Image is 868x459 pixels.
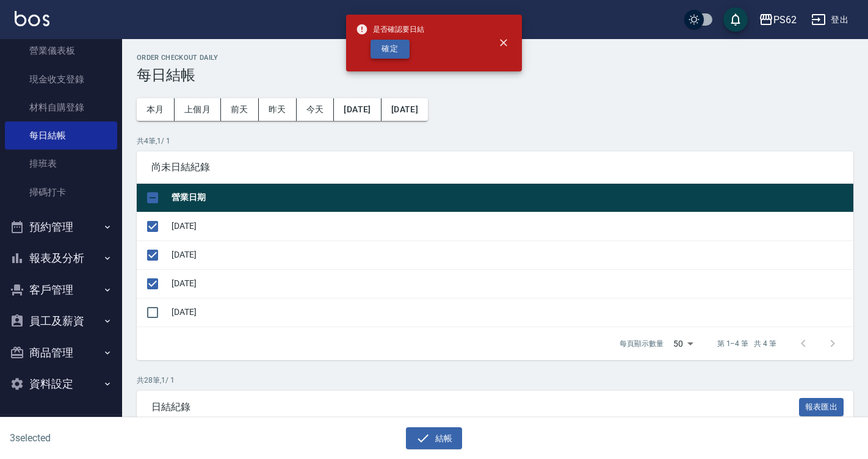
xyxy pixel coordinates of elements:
a: 排班表 [5,150,117,178]
a: 營業儀表板 [5,37,117,65]
button: 報表及分析 [5,242,117,274]
button: 預約管理 [5,211,117,243]
button: 本月 [137,98,175,121]
button: 登出 [806,9,853,31]
button: 商品管理 [5,337,117,369]
p: 第 1–4 筆 共 4 筆 [717,338,776,349]
a: 掃碼打卡 [5,178,117,206]
button: [DATE] [382,98,428,121]
th: 營業日期 [168,184,853,212]
button: 結帳 [406,427,463,450]
button: 確定 [371,40,410,59]
button: 上個月 [175,98,221,121]
td: [DATE] [168,212,853,240]
button: 昨天 [259,98,297,121]
td: [DATE] [168,240,853,269]
h2: Order checkout daily [137,54,853,62]
button: 今天 [297,98,335,121]
td: [DATE] [168,298,853,327]
a: 報表匯出 [799,400,844,412]
h3: 每日結帳 [137,67,853,84]
button: 資料設定 [5,368,117,400]
a: 材料自購登錄 [5,93,117,121]
button: [DATE] [334,98,381,121]
button: close [490,29,517,56]
button: 報表匯出 [799,398,844,417]
h6: 3 selected [10,430,215,446]
div: 50 [668,327,698,360]
a: 現金收支登錄 [5,65,117,93]
p: 共 28 筆, 1 / 1 [137,375,853,386]
div: PS62 [773,12,797,27]
button: 前天 [221,98,259,121]
button: 客戶管理 [5,274,117,306]
button: 員工及薪資 [5,305,117,337]
button: PS62 [754,7,801,32]
span: 是否確認要日結 [356,23,424,35]
img: Logo [15,11,49,26]
span: 日結紀錄 [151,401,799,413]
p: 共 4 筆, 1 / 1 [137,136,853,146]
button: save [723,7,748,32]
td: [DATE] [168,269,853,298]
span: 尚未日結紀錄 [151,161,839,173]
a: 每日結帳 [5,121,117,150]
p: 每頁顯示數量 [620,338,664,349]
